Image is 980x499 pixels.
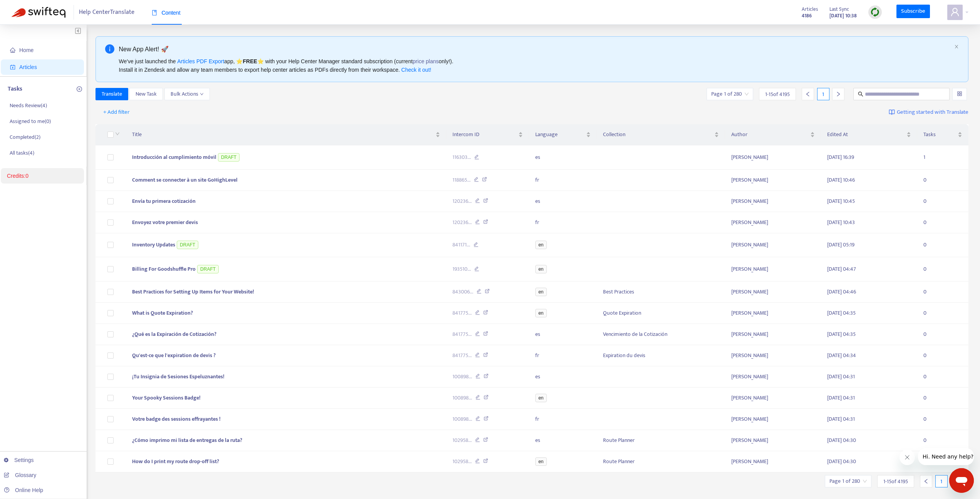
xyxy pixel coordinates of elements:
[827,153,854,162] span: [DATE] 16:39
[917,233,968,258] td: 0
[897,108,968,117] span: Getting started with Translate
[725,388,821,409] td: [PERSON_NAME]
[177,58,224,64] a: Articles PDF Export
[243,58,257,64] b: FREE
[132,351,216,360] span: Qu'est-ce que l'expiration de devis ?
[603,130,713,139] span: Collection
[725,345,821,366] td: [PERSON_NAME]
[827,393,855,402] span: [DATE] 04:31
[535,394,546,402] span: en
[896,5,930,19] a: Subscribe
[725,145,821,170] td: [PERSON_NAME]
[529,324,597,345] td: es
[132,457,219,466] span: How do I print my route drop-off list?
[802,5,818,13] span: Articles
[132,175,238,184] span: Comment se connecter à un site GoHighLevel
[10,133,40,141] p: Completed ( 2 )
[452,330,472,339] span: 841775 ...
[935,475,948,487] div: 1
[827,218,855,227] span: [DATE] 10:43
[827,436,856,445] span: [DATE] 04:30
[883,477,908,486] span: 1 - 15 of 4195
[725,170,821,191] td: [PERSON_NAME]
[10,117,51,125] p: Assigned to me ( 0 )
[725,409,821,430] td: [PERSON_NAME]
[529,366,597,388] td: es
[200,92,204,96] span: down
[597,451,725,472] td: Route Planner
[102,90,122,98] span: Translate
[452,394,472,402] span: 100898 ...
[917,282,968,303] td: 0
[452,197,472,206] span: 120236 ...
[917,366,968,388] td: 0
[827,287,856,296] span: [DATE] 04:46
[829,5,849,13] span: Last Sync
[725,233,821,258] td: [PERSON_NAME]
[10,64,15,70] span: account-book
[731,130,809,139] span: Author
[535,265,546,273] span: en
[452,415,472,423] span: 100898 ...
[132,218,198,227] span: Envoyez votre premier devis
[529,212,597,233] td: fr
[10,101,47,110] p: Needs Review ( 4 )
[900,450,915,465] iframe: Close message
[535,288,546,296] span: en
[725,303,821,324] td: [PERSON_NAME]
[597,282,725,303] td: Best Practices
[725,191,821,212] td: [PERSON_NAME]
[119,57,952,74] div: We've just launched the app, ⭐ ⭐️ with your Help Center Manager standard subscription (current on...
[115,131,120,136] span: down
[917,409,968,430] td: 0
[529,430,597,451] td: es
[95,88,128,100] button: Translate
[136,90,157,98] span: New Task
[535,457,546,466] span: en
[132,240,175,249] span: Inventory Updates
[954,44,959,49] button: close
[12,7,65,18] img: Swifteq
[132,153,216,162] span: Introducción al cumplimiento móvil
[132,197,196,206] span: Envía tu primera cotización
[917,124,968,145] th: Tasks
[805,91,811,97] span: left
[132,415,221,423] span: Votre badge des sessions effrayantes !
[725,282,821,303] td: [PERSON_NAME]
[7,173,28,179] a: Credits:0
[132,287,254,296] span: Best Practices for Setting Up Items for Your Website!
[401,67,431,73] a: Check it out!
[923,130,956,139] span: Tasks
[529,409,597,430] td: fr
[529,124,597,145] th: Language
[452,288,473,296] span: 843006 ...
[10,47,15,53] span: home
[917,145,968,170] td: 1
[446,124,529,145] th: Intercom ID
[105,44,114,54] span: info-circle
[889,106,968,118] a: Getting started with Translate
[917,170,968,191] td: 0
[10,149,34,157] p: All tasks ( 4 )
[827,240,854,249] span: [DATE] 05:19
[836,91,841,97] span: right
[126,124,446,145] th: Title
[152,10,157,15] span: book
[827,330,856,339] span: [DATE] 04:35
[535,309,546,317] span: en
[452,241,470,249] span: 841171 ...
[827,457,856,466] span: [DATE] 04:30
[725,124,821,145] th: Author
[827,351,856,360] span: [DATE] 04:34
[529,191,597,212] td: es
[917,324,968,345] td: 0
[129,88,163,100] button: New Task
[917,430,968,451] td: 0
[77,86,82,92] span: plus-circle
[452,457,472,466] span: 102958 ...
[19,47,34,53] span: Home
[917,303,968,324] td: 0
[597,430,725,451] td: Route Planner
[858,91,863,97] span: search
